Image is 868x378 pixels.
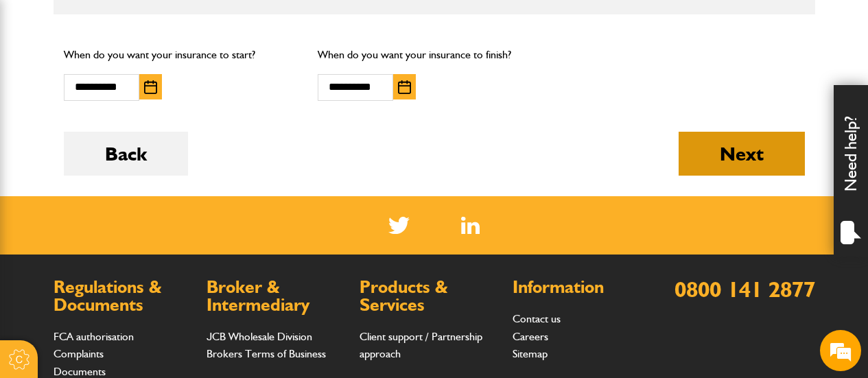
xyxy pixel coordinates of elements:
[834,85,868,257] div: Need help?
[513,347,548,360] a: Sitemap
[18,248,250,296] textarea: Type your message and hit 'Enter'
[54,330,134,343] a: FCA authorisation
[398,80,411,94] img: Choose date
[679,132,805,176] button: Next
[225,7,258,40] div: Minimize live chat window
[18,127,250,157] input: Enter your last name
[513,312,561,325] a: Contact us
[71,77,231,95] div: Chat with us now
[64,46,297,64] p: When do you want your insurance to start?
[207,347,326,360] a: Brokers Terms of Business
[461,217,480,234] a: LinkedIn
[23,76,58,95] img: d_20077148190_company_1631870298795_20077148190
[461,217,480,234] img: Linked In
[513,279,652,296] h2: Information
[360,279,499,314] h2: Products & Services
[207,279,346,314] h2: Broker & Intermediary
[144,80,157,94] img: Choose date
[54,365,106,378] a: Documents
[18,167,250,198] input: Enter your email address
[18,208,250,238] input: Enter your phone number
[187,289,249,307] em: Start Chat
[360,330,482,361] a: Client support / Partnership approach
[54,279,193,314] h2: Regulations & Documents
[675,276,815,303] a: 0800 141 2877
[207,330,312,343] a: JCB Wholesale Division
[513,330,548,343] a: Careers
[318,46,551,64] p: When do you want your insurance to finish?
[388,217,410,234] img: Twitter
[54,347,104,360] a: Complaints
[64,132,188,176] button: Back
